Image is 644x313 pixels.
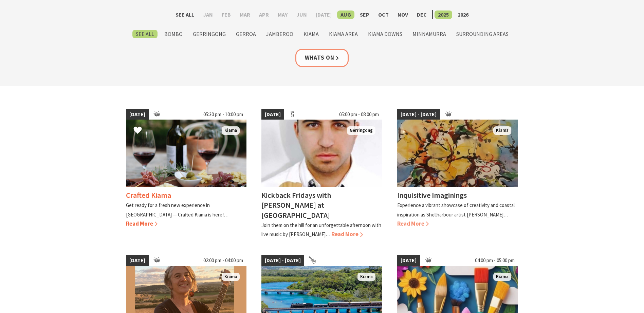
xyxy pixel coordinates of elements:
[409,30,449,38] label: Minnamurra
[357,273,375,281] span: Kiama
[126,109,149,120] span: [DATE]
[454,11,472,19] label: 2026
[261,109,284,120] span: [DATE]
[200,255,246,266] span: 02:00 pm - 04:00 pm
[435,11,452,19] label: 2025
[126,190,171,200] h4: Crafted Kiama
[293,11,310,19] label: Jun
[397,120,518,187] img: Vase of flowers
[375,11,392,19] label: Oct
[218,11,234,19] label: Feb
[126,220,158,227] span: Read More
[261,109,382,239] a: [DATE] 05:00 pm - 08:00 pm Jason Invernon Gerringong Kickback Fridays with [PERSON_NAME] at [GEOG...
[233,30,259,38] label: Gerroa
[326,30,361,38] label: Kiama Area
[132,30,158,38] label: See All
[336,109,382,120] span: 05:00 pm - 08:00 pm
[397,255,420,266] span: [DATE]
[300,30,322,38] label: Kiama
[172,11,198,19] label: See All
[397,220,429,227] span: Read More
[397,202,515,217] p: Experience a vibrant showcase of creativity and coastal inspiration as Shellharbour artist [PERSO...
[394,11,411,19] label: Nov
[189,30,229,38] label: Gerringong
[236,11,254,19] label: Mar
[200,109,246,120] span: 05:30 pm - 10:00 pm
[261,120,382,187] img: Jason Invernon
[222,126,240,135] span: Kiama
[126,202,228,217] p: Get ready for a fresh new experience in [GEOGRAPHIC_DATA] — Crafted Kiama is here!…
[453,30,512,38] label: Surrounding Areas
[222,273,240,281] span: Kiama
[356,11,373,19] label: Sep
[274,11,291,19] label: May
[337,11,354,19] label: Aug
[256,11,272,19] label: Apr
[126,109,247,239] a: [DATE] 05:30 pm - 10:00 pm Wine and cheese placed on a table to enjoy Kiama Crafted Kiama Get rea...
[493,273,511,281] span: Kiama
[472,255,518,266] span: 04:00 pm - 05:00 pm
[493,126,511,135] span: Kiama
[261,255,304,266] span: [DATE] - [DATE]
[347,126,375,135] span: Gerringong
[413,11,430,19] label: Dec
[126,255,149,266] span: [DATE]
[200,11,216,19] label: Jan
[126,120,247,187] img: Wine and cheese placed on a table to enjoy
[397,109,440,120] span: [DATE] - [DATE]
[161,30,186,38] label: Bombo
[331,230,363,238] span: Read More
[263,30,297,38] label: Jamberoo
[261,222,381,237] p: Join them on the hill for an unforgettable afternoon with live music by [PERSON_NAME]…
[261,190,331,220] h4: Kickback Fridays with [PERSON_NAME] at [GEOGRAPHIC_DATA]
[397,109,518,239] a: [DATE] - [DATE] Vase of flowers Kiama Inquisitive Imaginings Experience a vibrant showcase of cre...
[312,11,335,19] label: [DATE]
[365,30,406,38] label: Kiama Downs
[127,119,149,142] button: Click to Favourite Crafted Kiama
[397,190,467,200] h4: Inquisitive Imaginings
[295,49,349,67] a: Whats On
